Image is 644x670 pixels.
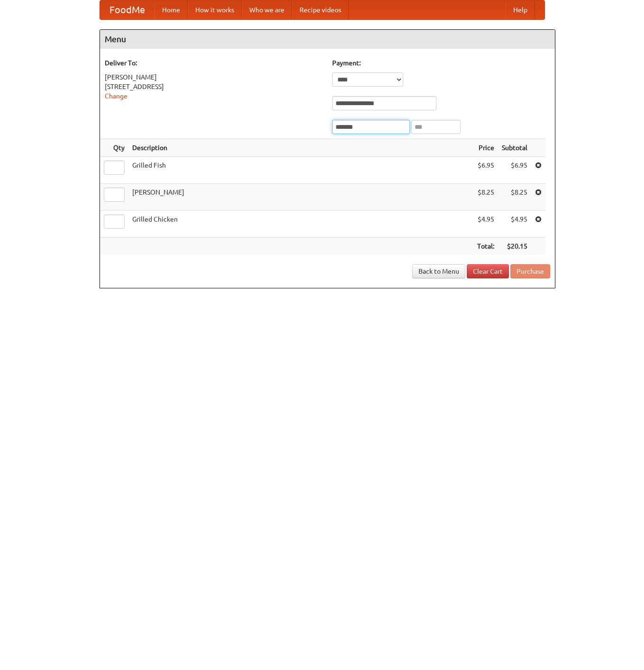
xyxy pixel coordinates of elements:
[128,184,473,211] td: [PERSON_NAME]
[473,184,498,211] td: $8.25
[188,0,242,19] a: How it works
[128,211,473,238] td: Grilled Chicken
[128,139,473,157] th: Description
[467,264,509,278] a: Clear Cart
[498,157,531,184] td: $6.95
[100,0,154,19] a: FoodMe
[498,211,531,238] td: $4.95
[332,58,550,68] h5: Payment:
[292,0,349,19] a: Recipe videos
[473,238,498,255] th: Total:
[473,139,498,157] th: Price
[510,264,550,278] button: Purchase
[105,82,323,91] div: [STREET_ADDRESS]
[473,157,498,184] td: $6.95
[105,92,127,100] a: Change
[242,0,292,19] a: Who we are
[154,0,188,19] a: Home
[100,30,555,49] h4: Menu
[498,139,531,157] th: Subtotal
[498,238,531,255] th: $20.15
[412,264,465,278] a: Back to Menu
[128,157,473,184] td: Grilled Fish
[498,184,531,211] td: $8.25
[105,58,323,68] h5: Deliver To:
[100,139,128,157] th: Qty
[105,72,323,82] div: [PERSON_NAME]
[506,0,535,19] a: Help
[473,211,498,238] td: $4.95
